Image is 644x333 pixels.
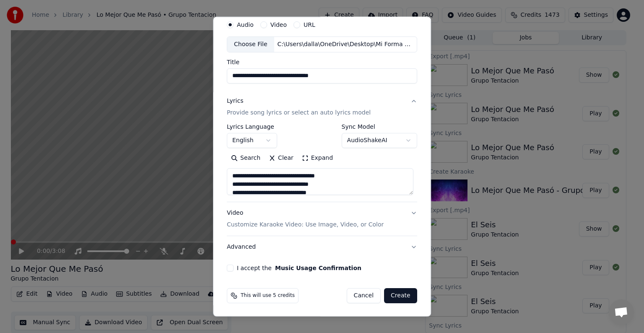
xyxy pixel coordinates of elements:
p: Provide song lyrics or select an auto lyrics model [227,109,371,117]
p: Customize Karaoke Video: Use Image, Video, or Color [227,221,384,229]
button: VideoCustomize Karaoke Video: Use Image, Video, or Color [227,202,417,236]
button: Clear [265,151,298,165]
div: LyricsProvide song lyrics or select an auto lyrics model [227,124,417,202]
div: Choose File [227,37,274,52]
span: This will use 5 credits [241,292,295,299]
label: Sync Model [342,124,417,130]
div: C:\Users\dalla\OneDrive\Desktop\Mi Forma De Sentir - [PERSON_NAME].mp3 [274,40,417,49]
button: Search [227,151,265,165]
label: Title [227,59,417,65]
button: LyricsProvide song lyrics or select an auto lyrics model [227,90,417,124]
label: I accept the [237,265,361,271]
label: Audio [237,22,254,28]
label: Video [270,22,287,28]
div: Lyrics [227,97,243,105]
label: Lyrics Language [227,124,277,130]
button: Create [384,288,417,303]
button: Cancel [347,288,381,303]
div: Video [227,209,384,229]
button: I accept the [275,265,361,271]
label: URL [304,22,315,28]
button: Advanced [227,236,417,258]
button: Expand [298,151,337,165]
